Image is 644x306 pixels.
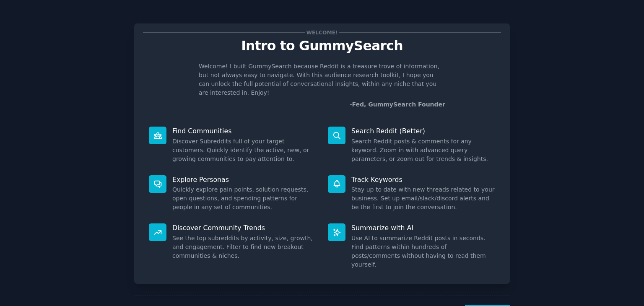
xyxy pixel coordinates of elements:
[172,127,316,135] p: Find Communities
[351,234,495,269] dd: Use AI to summarize Reddit posts in seconds. Find patterns within hundreds of posts/comments with...
[305,28,339,37] span: Welcome!
[350,100,445,109] div: -
[172,234,316,260] dd: See the top subreddits by activity, size, growth, and engagement. Filter to find new breakout com...
[352,101,445,108] a: Fed, GummySearch Founder
[351,137,495,163] dd: Search Reddit posts & comments for any keyword. Zoom in with advanced query parameters, or zoom o...
[172,175,316,184] p: Explore Personas
[351,175,495,184] p: Track Keywords
[351,127,495,135] p: Search Reddit (Better)
[172,223,316,232] p: Discover Community Trends
[351,185,495,212] dd: Stay up to date with new threads related to your business. Set up email/slack/discord alerts and ...
[172,185,316,212] dd: Quickly explore pain points, solution requests, open questions, and spending patterns for people ...
[143,39,501,53] p: Intro to GummySearch
[199,62,445,97] p: Welcome! I built GummySearch because Reddit is a treasure trove of information, but not always ea...
[351,223,495,232] p: Summarize with AI
[172,137,316,163] dd: Discover Subreddits full of your target customers. Quickly identify the active, new, or growing c...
